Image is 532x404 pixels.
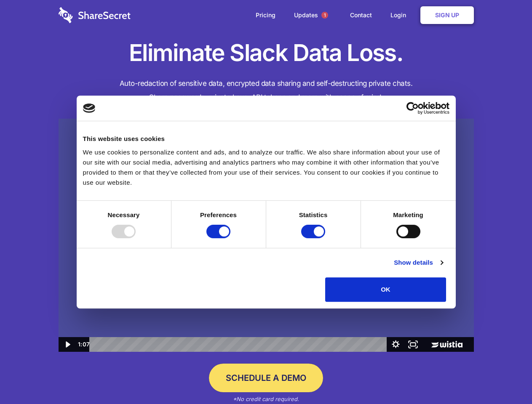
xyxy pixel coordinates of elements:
button: OK [325,277,446,302]
img: Sharesecret [59,119,474,352]
span: 1 [321,12,328,19]
a: Pricing [247,2,284,28]
button: Fullscreen [404,337,422,352]
strong: Preferences [200,211,237,218]
strong: Marketing [393,211,423,218]
a: Wistia Logo -- Learn More [422,337,473,352]
button: Play Video [59,337,76,352]
strong: Statistics [299,211,328,218]
a: Contact [342,2,380,28]
div: This website uses cookies [83,134,449,144]
em: *No credit card required. [233,396,299,402]
a: Sign Up [420,6,474,24]
img: logo [83,104,96,113]
h4: Auto-redaction of sensitive data, encrypted data sharing and self-destructing private chats. Shar... [59,77,474,104]
button: Show settings menu [387,337,404,352]
h1: Eliminate Slack Data Loss. [59,38,474,68]
a: Login [382,2,419,28]
div: We use cookies to personalize content and ads, and to analyze our traffic. We also share informat... [83,147,449,188]
img: logo-wordmark-white-trans-d4663122ce5f474addd5e946df7df03e33cb6a1c49d2221995e7729f52c070b2.svg [59,7,131,23]
a: Schedule a Demo [209,364,323,392]
a: Usercentrics Cookiebot - opens in a new window [376,102,449,114]
a: Show details [394,258,443,268]
div: Playbar [96,337,383,352]
strong: Necessary [108,211,140,218]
